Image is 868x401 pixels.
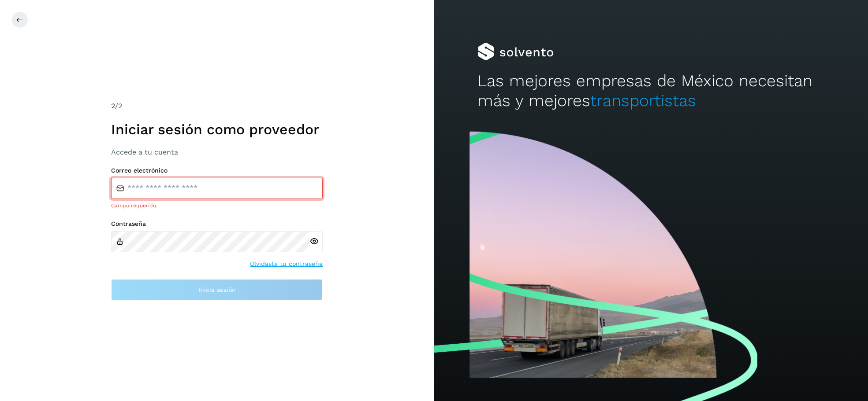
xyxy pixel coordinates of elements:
h2: Las mejores empresas de México necesitan más y mejores [477,71,825,110]
div: Campo requerido. [111,202,323,210]
button: Inicia sesión [111,279,323,300]
a: Olvidaste tu contraseña [250,259,323,269]
div: /2 [111,101,323,111]
span: Inicia sesión [198,287,236,293]
label: Contraseña [111,220,323,228]
h1: Iniciar sesión como proveedor [111,121,323,138]
span: transportistas [590,91,696,110]
label: Correo electrónico [111,167,323,174]
h3: Accede a tu cuenta [111,148,323,156]
span: 2 [111,102,115,110]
